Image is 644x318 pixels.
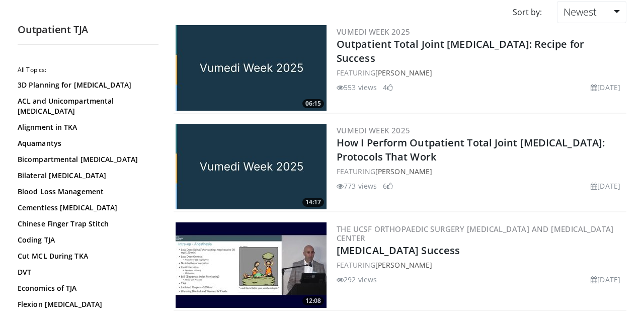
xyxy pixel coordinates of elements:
[337,244,460,257] a: [MEDICAL_DATA] Success
[337,274,377,285] li: 292 views
[563,5,597,19] span: Newest
[337,27,410,37] a: Vumedi Week 2025
[18,171,153,181] a: Bilateral [MEDICAL_DATA]
[176,124,327,209] img: 3081ee5c-da46-4a25-823f-69eec2fb1e61.jpg.300x170_q85_crop-smart_upscale.jpg
[18,23,158,36] h2: Outpatient TJA
[591,82,620,93] li: [DATE]
[375,68,432,77] a: [PERSON_NAME]
[375,167,432,176] a: [PERSON_NAME]
[18,187,153,197] a: Blood Loss Management
[337,224,614,243] a: The UCSF Orthopaedic Surgery [MEDICAL_DATA] and [MEDICAL_DATA] Center
[302,296,324,305] span: 12:08
[18,138,153,148] a: Aquamantys
[18,80,153,90] a: 3D Planning for [MEDICAL_DATA]
[18,96,153,116] a: ACL and Unicompartmental [MEDICAL_DATA]
[302,99,324,108] span: 06:15
[383,181,393,191] li: 6
[18,203,153,213] a: Cementless [MEDICAL_DATA]
[375,260,432,270] a: [PERSON_NAME]
[337,37,584,65] a: Outpatient Total Joint [MEDICAL_DATA]: Recipe for Success
[18,299,153,309] a: Flexion [MEDICAL_DATA]
[383,82,393,93] li: 4
[176,25,327,111] a: 06:15
[176,222,327,308] img: f40595f2-a7a5-45eb-8835-6c3e365e4525.300x170_q85_crop-smart_upscale.jpg
[176,222,327,308] a: 12:08
[18,154,153,165] a: Bicompartmental [MEDICAL_DATA]
[505,1,549,23] div: Sort by:
[18,219,153,229] a: Chinese Finger Trap Stitch
[18,122,153,132] a: Alignment in TKA
[337,136,605,164] a: How I Perform Outpatient Total Joint [MEDICAL_DATA]: Protocols That Work
[18,267,153,277] a: DVT
[337,125,410,135] a: Vumedi Week 2025
[337,82,377,93] li: 553 views
[337,181,377,191] li: 773 views
[176,25,327,111] img: 7917dfba-5ebb-441d-9be5-d5e9416f92ba.jpg.300x170_q85_crop-smart_upscale.jpg
[337,166,624,177] div: FEATURING
[337,260,624,270] div: FEATURING
[18,283,153,293] a: Economics of TJA
[18,235,153,245] a: Coding TJA
[18,251,153,261] a: Cut MCL During TKA
[18,66,156,74] h2: All Topics:
[176,124,327,209] a: 14:17
[591,274,620,285] li: [DATE]
[302,198,324,207] span: 14:17
[591,181,620,191] li: [DATE]
[557,1,626,23] a: Newest
[337,67,624,78] div: FEATURING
